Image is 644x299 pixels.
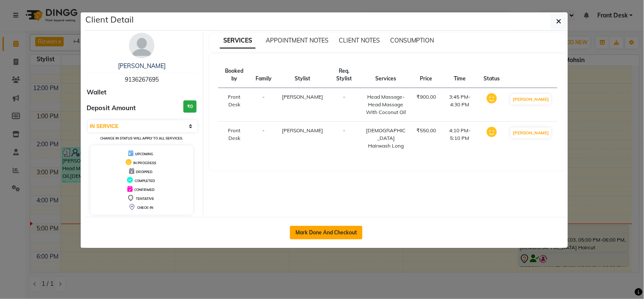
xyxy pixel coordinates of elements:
h3: ₹0 [183,100,197,113]
span: IN PROGRESS [133,161,156,165]
th: Status [478,62,505,88]
th: Price [411,62,441,88]
td: 4:10 PM-5:10 PM [441,122,478,155]
h5: Client Detail [86,13,134,26]
td: Front Desk [218,88,250,122]
button: Mark Done And Checkout [290,226,363,239]
span: CLIENT NOTES [339,37,380,44]
div: Head Massage-Head Massage With Coconut Oil [366,93,406,116]
th: Services [360,62,411,88]
span: SERVICES [220,33,256,48]
span: COMPLETED [135,179,155,183]
span: [PERSON_NAME] [282,127,323,134]
td: Front Desk [218,122,250,155]
th: Booked by [218,62,250,88]
span: Deposit Amount [87,103,136,113]
button: [PERSON_NAME] [511,94,551,105]
td: 3:45 PM-4:30 PM [441,88,478,122]
span: [PERSON_NAME] [282,94,323,100]
td: - [250,88,277,122]
span: CONSUMPTION [390,37,434,44]
th: Family [250,62,277,88]
div: ₹900.00 [416,93,436,101]
th: Stylist [277,62,328,88]
div: [DEMOGRAPHIC_DATA] Hairwash Long [366,127,406,150]
span: CONFIRMED [134,188,155,192]
a: [PERSON_NAME] [118,62,166,70]
button: [PERSON_NAME] [511,128,551,138]
td: - [250,122,277,155]
td: - [328,122,360,155]
th: Time [441,62,478,88]
span: DROPPED [136,170,152,174]
span: Wallet [87,88,107,97]
th: Req. Stylist [328,62,360,88]
span: TENTATIVE [136,196,154,201]
span: UPCOMING [135,152,153,156]
div: ₹550.00 [416,127,436,134]
img: avatar [129,33,155,58]
small: Change in status will apply to all services. [100,136,183,140]
td: - [328,88,360,122]
span: CHECK-IN [137,205,153,210]
span: 9136267695 [125,76,159,83]
span: APPOINTMENT NOTES [266,37,329,44]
